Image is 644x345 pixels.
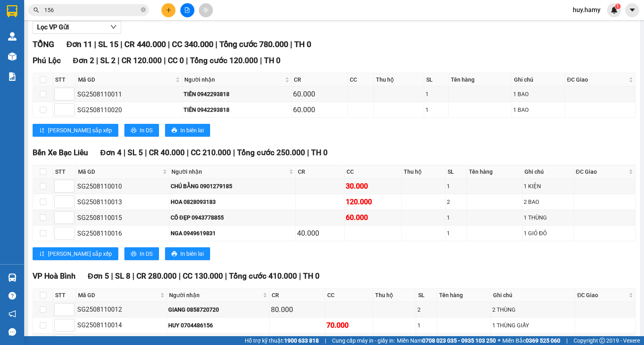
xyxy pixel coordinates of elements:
[237,148,305,157] span: Tổng cước 250.000
[184,7,190,13] span: file-add
[346,212,400,223] div: 60.000
[39,251,45,257] span: sort-ascending
[168,39,170,49] span: |
[48,126,112,135] span: [PERSON_NAME] sắp xếp
[599,338,605,343] span: copyright
[447,182,465,191] div: 1
[172,39,213,49] span: CC 340.000
[100,56,116,65] span: SL 2
[136,271,177,281] span: CR 280.000
[264,56,281,65] span: TH 0
[502,336,560,345] span: Miền Bắc
[76,210,169,226] td: SG2508110015
[171,127,177,134] span: printer
[345,165,401,179] th: CC
[446,165,467,179] th: SL
[124,124,159,137] button: printerIn DS
[140,249,153,258] span: In DS
[171,197,294,206] div: HOA 0828093183
[233,148,235,157] span: |
[33,21,121,34] button: Lọc VP Gửi
[294,39,311,49] span: TH 0
[293,104,346,115] div: 60.000
[615,4,621,9] sup: 1
[77,89,181,99] div: SG2508110011
[77,320,165,330] div: SG2508110014
[169,291,261,300] span: Người nhận
[8,52,17,61] img: warehouse-icon
[78,167,161,176] span: Mã GD
[402,165,446,179] th: Thu hộ
[180,249,204,258] span: In biên lai
[115,271,130,281] span: SL 8
[307,148,309,157] span: |
[33,7,39,13] span: search
[39,127,45,134] span: sort-ascending
[492,321,574,330] div: 1 THÙNG GIẤY
[191,148,231,157] span: CC 210.000
[346,196,400,207] div: 120.000
[225,271,227,281] span: |
[513,105,563,114] div: 1 BAO
[88,271,109,281] span: Đơn 5
[73,56,94,65] span: Đơn 2
[184,75,283,84] span: Người nhận
[33,271,76,281] span: VP Hoà Bình
[131,251,136,257] span: printer
[425,105,447,114] div: 1
[180,3,194,17] button: file-add
[76,318,167,333] td: SG2508110014
[416,289,437,302] th: SL
[522,165,574,179] th: Ghi chú
[78,291,159,300] span: Mã GD
[179,271,181,281] span: |
[131,127,136,134] span: printer
[184,90,290,99] div: TIÊN 0942293818
[417,321,436,330] div: 1
[77,228,168,238] div: SG2508110016
[98,39,118,49] span: SL 15
[567,75,627,84] span: ĐC Giao
[325,289,373,302] th: CC
[467,165,522,179] th: Tên hàng
[124,148,126,157] span: |
[77,197,168,207] div: SG2508110013
[33,148,88,157] span: Bến Xe Bạc Liêu
[7,5,17,17] img: logo-vxr
[132,271,134,281] span: |
[219,39,288,49] span: Tổng cước 780.000
[498,339,500,342] span: ⚪️
[77,181,168,191] div: SG2508110010
[616,4,619,9] span: 1
[111,271,113,281] span: |
[311,148,328,157] span: TH 0
[512,73,565,86] th: Ghi chú
[447,229,465,238] div: 1
[66,39,92,49] span: Đơn 11
[76,86,182,102] td: SG2508110011
[8,72,17,81] img: solution-icon
[492,305,574,314] div: 2 THÙNG
[33,124,118,137] button: sort-ascending[PERSON_NAME] sắp xếp
[141,6,146,14] span: close-circle
[33,39,54,49] span: TỔNG
[449,73,512,86] th: Tên hàng
[577,291,627,300] span: ĐC Giao
[215,39,217,49] span: |
[260,56,262,65] span: |
[96,56,98,65] span: |
[374,73,425,86] th: Thu hộ
[171,251,177,257] span: printer
[625,3,639,17] button: caret-down
[76,226,169,241] td: SG2508110016
[171,229,294,238] div: NGA 0949619831
[171,182,294,191] div: CHÚ BẰNG 0901279185
[76,102,182,118] td: SG2508110020
[271,304,324,315] div: 80.000
[325,336,326,345] span: |
[161,3,175,17] button: plus
[270,289,325,302] th: CR
[186,56,188,65] span: |
[141,7,146,12] span: close-circle
[245,336,319,345] span: Hỗ trợ kỹ thuật:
